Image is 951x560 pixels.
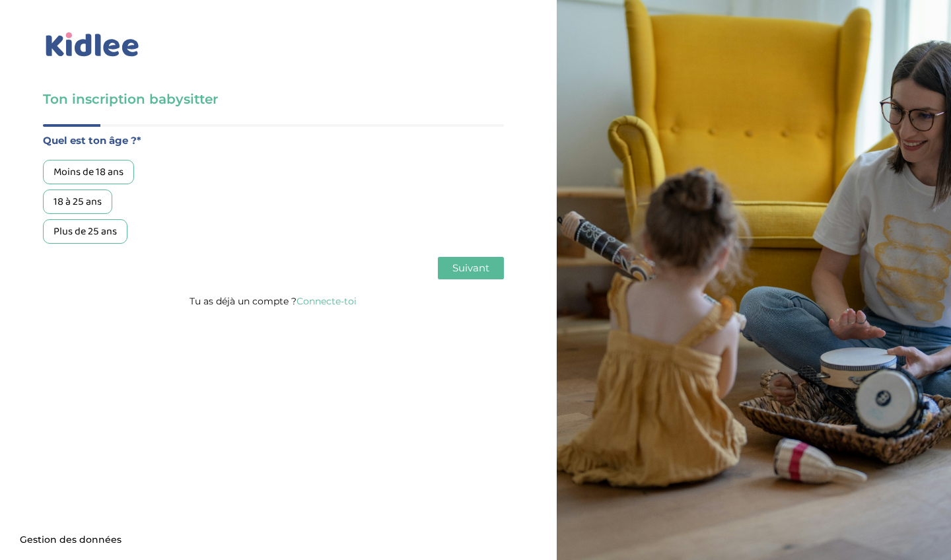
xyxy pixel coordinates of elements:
div: 18 à 25 ans [43,190,112,214]
span: Gestion des données [20,534,122,546]
div: Moins de 18 ans [43,160,134,184]
p: Tu as déjà un compte ? [43,293,504,310]
button: Précédent [43,257,105,279]
button: Suivant [438,257,504,279]
button: Gestion des données [12,526,129,554]
a: Connecte-toi [297,295,357,307]
div: Plus de 25 ans [43,219,127,244]
h3: Ton inscription babysitter [43,90,504,108]
img: logo_kidlee_bleu [43,30,142,60]
span: Suivant [452,262,489,274]
label: Quel est ton âge ?* [43,132,504,149]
